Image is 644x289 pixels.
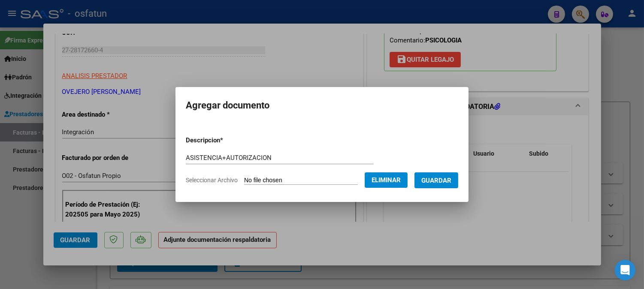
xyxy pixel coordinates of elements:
[421,177,451,184] span: Guardar
[186,97,458,114] h2: Agregar documento
[414,172,458,188] button: Guardar
[365,172,408,188] button: Eliminar
[615,260,635,280] div: Open Intercom Messenger
[186,135,268,145] p: Descripcion
[186,177,238,184] span: Seleccionar Archivo
[372,176,401,184] span: Eliminar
